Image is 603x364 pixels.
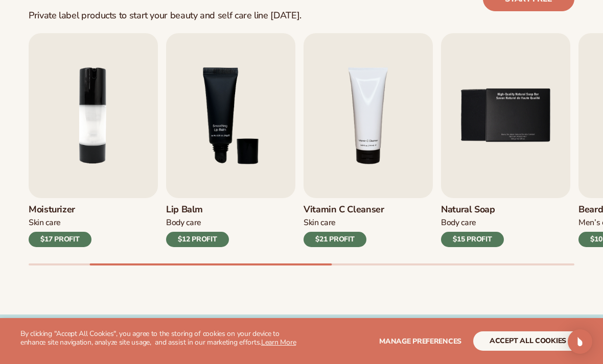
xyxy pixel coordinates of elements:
div: $21 PROFIT [304,232,366,247]
div: $17 PROFIT [29,232,91,247]
button: accept all cookies [473,331,583,351]
a: 5 / 9 [441,33,570,247]
div: Body Care [441,217,504,228]
h3: Lip Balm [166,204,229,215]
div: $12 PROFIT [166,232,229,247]
a: 2 / 9 [29,33,158,247]
div: Body Care [166,217,229,228]
h3: Vitamin C Cleanser [304,204,384,215]
h3: Moisturizer [29,204,91,215]
a: Learn More [261,337,296,347]
div: Open Intercom Messenger [568,329,592,354]
p: By clicking "Accept All Cookies", you agree to the storing of cookies on your device to enhance s... [20,330,301,347]
span: Manage preferences [379,336,461,346]
button: Manage preferences [379,331,461,351]
div: $15 PROFIT [441,232,504,247]
div: Skin Care [29,217,91,228]
a: 4 / 9 [304,33,433,247]
div: Private label products to start your beauty and self care line [DATE]. [29,10,301,21]
div: Skin Care [304,217,384,228]
a: 3 / 9 [166,33,295,247]
h3: Natural Soap [441,204,504,215]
